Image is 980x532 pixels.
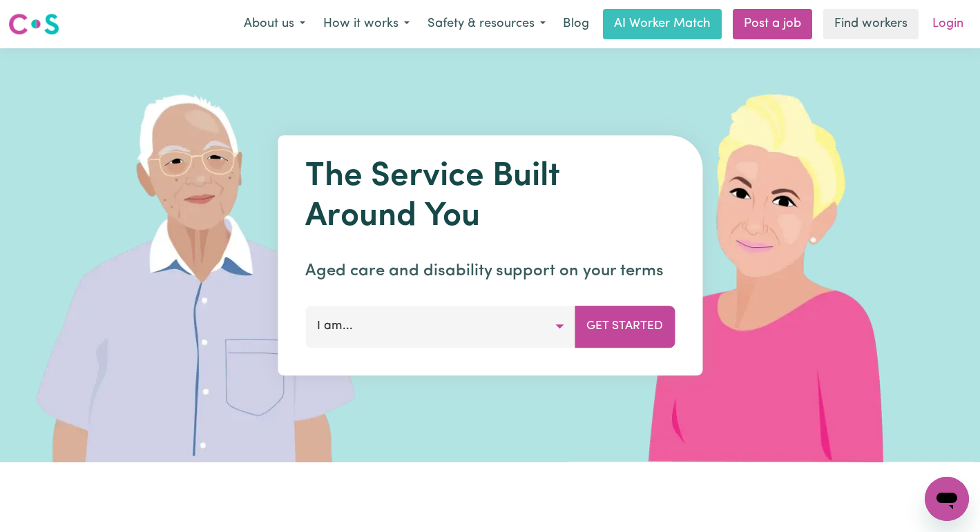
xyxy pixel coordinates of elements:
[823,9,919,39] a: Find workers
[925,477,969,521] iframe: Button to launch messaging window
[235,10,314,39] button: About us
[305,259,675,284] p: Aged care and disability support on your terms
[555,9,597,39] a: Blog
[305,306,575,347] button: I am...
[603,9,722,39] a: AI Worker Match
[8,12,59,37] img: Careseekers logo
[733,9,812,39] a: Post a job
[575,306,675,347] button: Get Started
[305,157,675,237] h1: The Service Built Around You
[419,10,555,39] button: Safety & resources
[8,8,59,40] a: Careseekers logo
[314,10,419,39] button: How it works
[924,9,972,39] a: Login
